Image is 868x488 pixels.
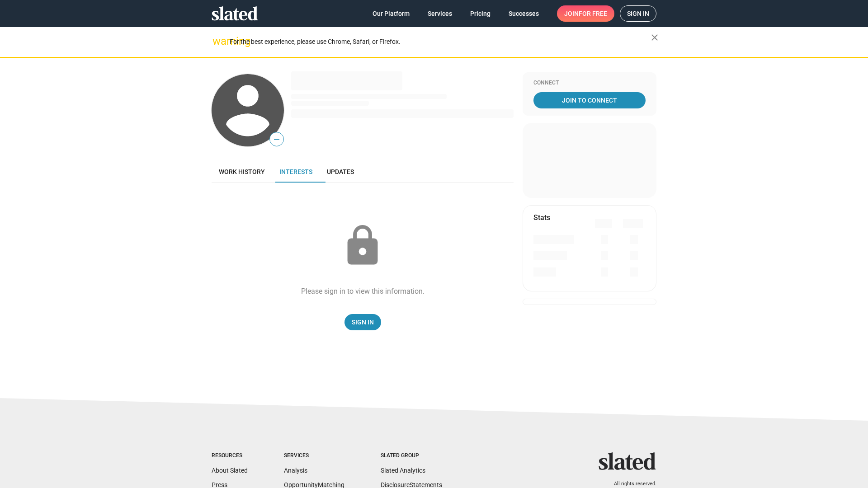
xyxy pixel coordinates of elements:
[212,467,248,474] a: About Slated
[270,134,283,145] span: —
[579,5,607,22] span: for free
[420,5,459,22] a: Services
[212,161,272,183] a: Work history
[463,5,498,22] a: Pricing
[533,213,550,222] mat-card-title: Stats
[428,5,452,22] span: Services
[373,5,410,22] span: Our Platform
[509,5,539,22] span: Successes
[301,286,425,296] div: Please sign in to view this information.
[649,32,660,43] mat-icon: close
[564,5,607,22] span: Join
[212,36,223,47] mat-icon: warning
[284,467,307,474] a: Analysis
[557,5,614,22] a: Joinfor free
[352,314,374,330] span: Sign In
[230,36,651,48] div: For the best experience, please use Chrome, Safari, or Firefox.
[219,168,265,175] span: Work history
[365,5,417,22] a: Our Platform
[212,452,248,460] div: Resources
[533,92,646,108] a: Join To Connect
[340,223,385,268] mat-icon: lock
[535,92,644,108] span: Join To Connect
[344,314,381,330] a: Sign In
[533,80,646,87] div: Connect
[381,467,425,474] a: Slated Analytics
[501,5,546,22] a: Successes
[381,452,442,460] div: Slated Group
[627,6,649,21] span: Sign in
[284,452,344,460] div: Services
[320,161,361,183] a: Updates
[470,5,491,22] span: Pricing
[279,168,312,175] span: Interests
[272,161,320,183] a: Interests
[327,168,354,175] span: Updates
[620,5,656,22] a: Sign in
